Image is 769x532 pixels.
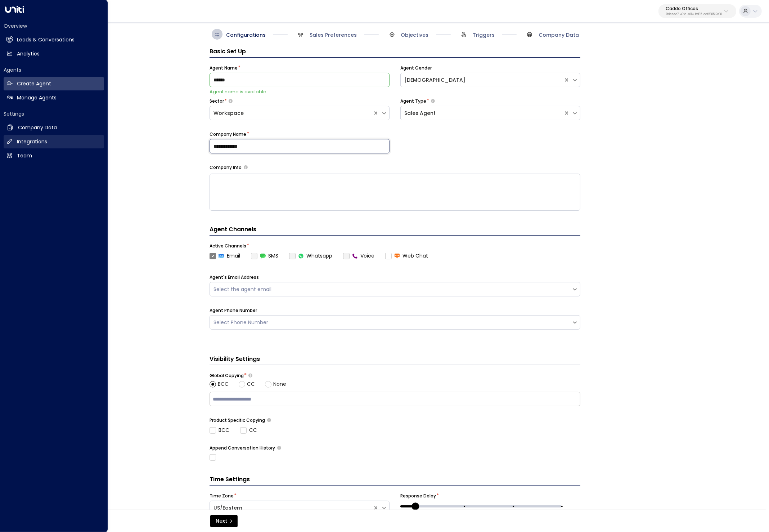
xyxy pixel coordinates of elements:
div: [DEMOGRAPHIC_DATA] [404,76,560,84]
div: Sales Agent [404,109,560,117]
a: Team [4,149,104,162]
div: Select the agent email [213,286,568,293]
label: Voice [343,252,374,260]
h2: Manage Agents [17,94,57,102]
span: Objectives [401,31,429,39]
div: To activate this channel, please go to the Integrations page [289,252,332,260]
label: Time Zone [210,493,234,499]
span: Sales Preferences [310,31,357,39]
div: Select Phone Number [213,319,568,326]
a: Leads & Conversations [4,33,104,46]
div: Workspace [213,109,369,117]
label: Company Info [210,164,242,171]
label: SMS [251,252,278,260]
a: Create Agent [4,77,104,90]
label: Agent Phone Number [210,307,257,314]
p: Caddo Offices [666,6,722,11]
button: Only use if needed, as email clients normally append the conversation history to outgoing emails.... [277,446,281,450]
label: Agent Name [210,65,238,71]
label: Global Copying [210,372,244,379]
span: Configurations [226,31,266,39]
label: Product Specific Copying [210,417,265,424]
h2: Company Data [18,124,57,131]
a: Analytics [4,47,104,61]
h2: Create Agent [17,80,51,88]
h2: Integrations [17,138,47,146]
label: Response Delay [400,493,436,499]
p: 7b1ceed7-40fa-4014-bd85-aaf588512a38 [666,13,722,16]
span: Triggers [473,31,495,39]
label: Append Conversation History [210,445,275,451]
span: Agent name is available [210,89,266,95]
a: Company Data [4,121,104,134]
label: Company Name [210,131,246,138]
h3: Visibility Settings [210,355,580,365]
label: Agent's Email Address [210,274,259,281]
a: Manage Agents [4,91,104,104]
label: Sector [210,98,224,104]
button: Select whether your copilot will handle inquiries directly from leads or from brokers representin... [229,99,233,103]
a: Integrations [4,135,104,148]
h3: Basic Set Up [210,47,580,58]
button: Provide a brief overview of your company, including your industry, products or services, and any ... [244,165,248,169]
h2: Agents [4,66,104,73]
label: CC [240,426,257,434]
span: None [273,380,286,388]
label: Email [210,252,240,260]
h3: Time Settings [210,475,580,486]
span: BCC [218,380,229,388]
button: Caddo Offices7b1ceed7-40fa-4014-bd85-aaf588512a38 [658,4,736,18]
span: Company Data [539,31,579,39]
span: CC [247,380,255,388]
button: Determine if there should be product-specific CC or BCC rules for all of the agent’s emails. Sele... [267,418,271,422]
h2: Analytics [17,50,40,58]
label: Active Channels [210,243,246,249]
label: BCC [210,426,229,434]
label: Agent Type [400,98,426,104]
h2: Team [17,152,32,160]
button: Select whether your copilot will handle inquiries directly from leads or from brokers representin... [431,99,435,103]
div: To activate this channel, please go to the Integrations page [251,252,278,260]
h2: Overview [4,22,104,30]
h4: Agent Channels [210,225,580,236]
label: Agent Gender [400,65,432,71]
h2: Settings [4,110,104,117]
h2: Leads & Conversations [17,36,75,44]
div: To activate this channel, please go to the Integrations page [343,252,374,260]
label: Web Chat [385,252,428,260]
button: Next [210,515,238,527]
label: Whatsapp [289,252,332,260]
button: Choose whether the agent should include specific emails in the CC or BCC line of all outgoing ema... [248,373,252,378]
